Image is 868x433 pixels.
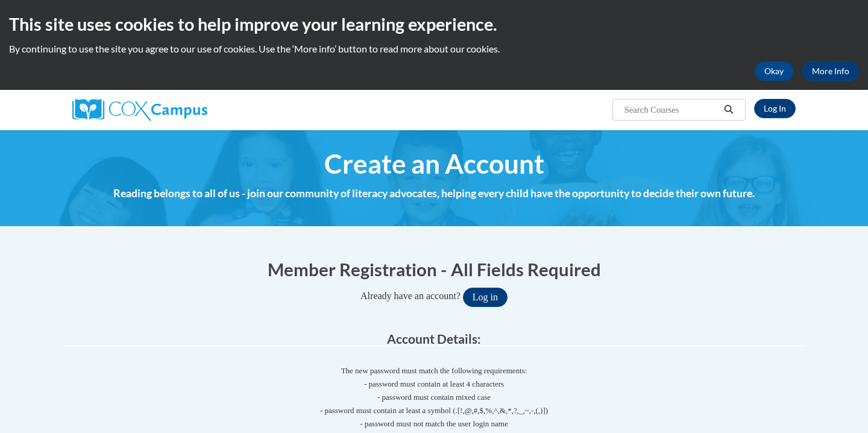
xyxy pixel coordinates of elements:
[360,291,461,301] span: Already have an account?
[755,62,793,81] button: Okay
[754,99,796,118] a: Log In
[72,99,207,121] img: Cox Campus
[341,366,527,375] span: The new password must match the following requirements:
[324,148,544,180] span: Create an Account
[623,103,720,117] input: Search Courses
[387,331,481,346] span: Account Details:
[63,186,805,201] h4: Reading belongs to all of us - join our community of literacy advocates, helping every child have...
[720,103,738,117] button: Search
[463,288,508,307] button: Log in
[63,378,805,431] span: - password must contain at least 4 characters - password must contain mixed case - password must ...
[9,12,859,36] h2: This site uses cookies to help improve your learning experience.
[9,42,859,55] p: By continuing to use the site you agree to our use of cookies. Use the ‘More info’ button to read...
[63,257,805,282] h1: Member Registration - All Fields Required
[802,62,859,81] a: More Info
